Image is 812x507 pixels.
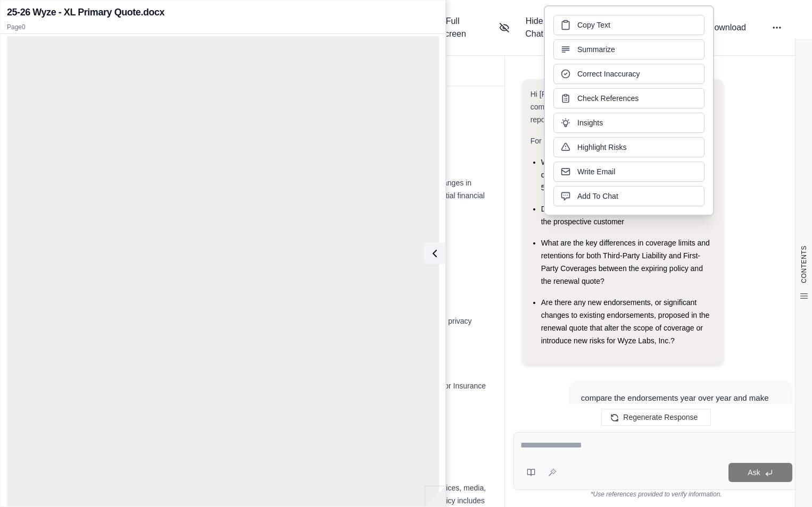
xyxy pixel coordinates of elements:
button: Download [687,17,750,38]
button: Write Email [553,162,705,182]
button: Highlight Risks [553,137,705,157]
button: Add To Chat [553,186,705,206]
span: Hide Chat [516,15,553,40]
span: Which form is better for a private chemicals company with an HQ in [GEOGRAPHIC_DATA] and 5000 emp... [541,158,712,192]
span: Write Email [577,166,615,177]
span: Correct Inaccuracy [577,69,640,79]
span: Check References [577,93,639,104]
div: compare the endorsements year over year and make note of any changes to the forms [581,392,780,417]
span: Summarize [577,44,615,55]
h2: 25-26 Wyze - XL Primary Quote.docx [7,5,164,20]
span: Draft your recommendation into a concise email to the prospective customer [541,205,707,226]
button: Ask [728,463,792,482]
span: Regenerate Response [623,413,698,421]
span: Ask [748,468,760,477]
span: Add To Chat [577,191,618,201]
button: Hide Chat [495,11,557,45]
span: Download [708,21,746,34]
div: *Use references provided to verify information. [513,490,799,498]
button: Summarize [553,39,705,60]
span: Hi [PERSON_NAME] 👋 - We have generated a report comparing the insurance policies. Please review t... [531,90,711,124]
span: CONTENTS [800,246,808,283]
span: What are the key differences in coverage limits and retentions for both Third-Party Liability and... [541,239,710,285]
button: Insights [553,113,705,133]
button: Regenerate Response [601,409,711,426]
span: Highlight Risks [577,142,627,153]
button: Correct Inaccuracy [553,64,705,84]
button: Copy Text [553,15,705,35]
span: For example, you might want to ask: [531,137,650,145]
span: Copy Text [577,20,610,30]
p: Page 0 [7,23,439,31]
button: Check References [553,88,705,108]
span: Full Screen [432,15,474,40]
span: Are there any new endorsements, or significant changes to existing endorsements, proposed in the ... [541,298,710,345]
span: Insights [577,117,603,128]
